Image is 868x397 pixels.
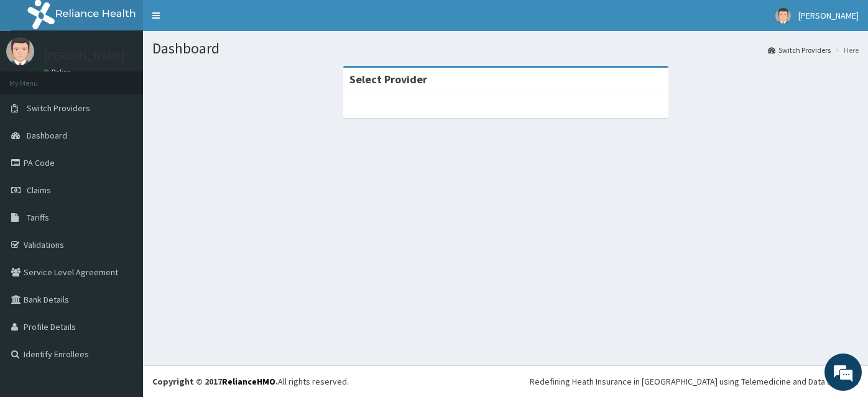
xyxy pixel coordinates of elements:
a: Online [44,68,73,76]
span: Switch Providers [27,103,90,114]
span: Tariffs [27,212,49,223]
a: RelianceHMO [222,376,275,387]
strong: Select Provider [349,72,427,86]
img: User Image [6,37,34,65]
li: Here [832,45,859,55]
img: User Image [775,8,791,24]
span: [PERSON_NAME] [798,10,859,21]
span: Claims [27,185,51,196]
p: [PERSON_NAME] [44,50,125,62]
footer: All rights reserved. [143,365,868,397]
a: Switch Providers [768,45,831,55]
div: Redefining Heath Insurance in [GEOGRAPHIC_DATA] using Telemedicine and Data Science! [530,375,859,388]
strong: Copyright © 2017 . [152,376,278,387]
span: Dashboard [27,130,67,141]
h1: Dashboard [152,40,859,57]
